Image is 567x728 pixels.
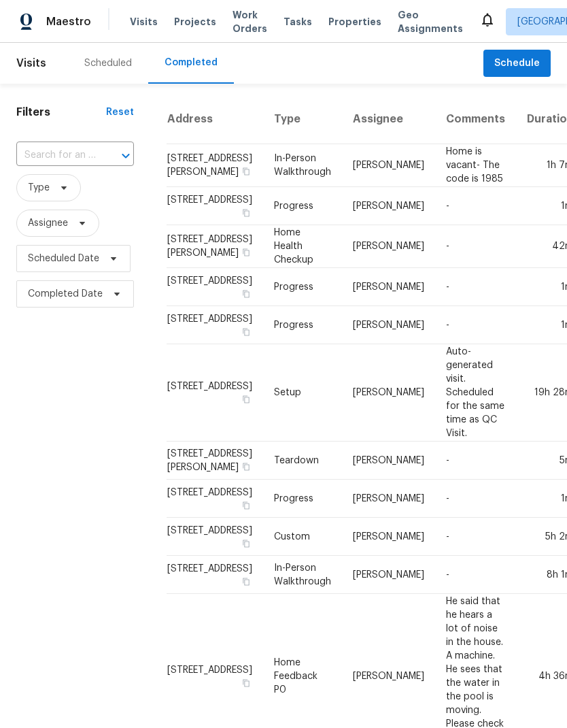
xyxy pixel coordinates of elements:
[167,442,263,480] td: [STREET_ADDRESS][PERSON_NAME]
[240,246,252,259] button: Copy Address
[174,15,216,29] span: Projects
[342,144,435,187] td: [PERSON_NAME]
[263,144,342,187] td: In-Person Walkthrough
[167,187,263,225] td: [STREET_ADDRESS]
[435,187,516,225] td: -
[240,499,252,512] button: Copy Address
[342,187,435,225] td: [PERSON_NAME]
[167,95,263,144] th: Address
[435,306,516,344] td: -
[28,252,99,265] span: Scheduled Date
[165,56,218,69] div: Completed
[240,393,252,406] button: Copy Address
[240,288,252,300] button: Copy Address
[263,480,342,518] td: Progress
[263,344,342,442] td: Setup
[263,442,342,480] td: Teardown
[483,50,551,78] button: Schedule
[240,576,252,588] button: Copy Address
[233,8,267,35] span: Work Orders
[435,268,516,306] td: -
[342,225,435,268] td: [PERSON_NAME]
[342,556,435,594] td: [PERSON_NAME]
[167,306,263,344] td: [STREET_ADDRESS]
[16,105,106,119] h1: Filters
[435,144,516,187] td: Home is vacant- The code is 1985
[342,306,435,344] td: [PERSON_NAME]
[435,225,516,268] td: -
[342,442,435,480] td: [PERSON_NAME]
[263,556,342,594] td: In-Person Walkthrough
[342,268,435,306] td: [PERSON_NAME]
[240,537,252,550] button: Copy Address
[106,105,134,119] div: Reset
[435,518,516,556] td: -
[342,95,435,144] th: Assignee
[342,518,435,556] td: [PERSON_NAME]
[263,518,342,556] td: Custom
[84,56,132,70] div: Scheduled
[167,518,263,556] td: [STREET_ADDRESS]
[263,187,342,225] td: Progress
[240,677,252,689] button: Copy Address
[28,181,50,195] span: Type
[342,480,435,518] td: [PERSON_NAME]
[116,146,135,165] button: Open
[167,480,263,518] td: [STREET_ADDRESS]
[130,15,158,29] span: Visits
[435,480,516,518] td: -
[435,344,516,442] td: Auto-generated visit. Scheduled for the same time as QC Visit.
[16,145,96,166] input: Search for an address...
[167,144,263,187] td: [STREET_ADDRESS][PERSON_NAME]
[263,306,342,344] td: Progress
[435,442,516,480] td: -
[46,15,91,29] span: Maestro
[328,15,381,29] span: Properties
[435,556,516,594] td: -
[283,17,312,27] span: Tasks
[240,461,252,473] button: Copy Address
[16,48,46,78] span: Visits
[167,344,263,442] td: [STREET_ADDRESS]
[263,225,342,268] td: Home Health Checkup
[494,55,540,72] span: Schedule
[398,8,463,35] span: Geo Assignments
[240,165,252,178] button: Copy Address
[240,326,252,338] button: Copy Address
[435,95,516,144] th: Comments
[167,225,263,268] td: [STREET_ADDRESS][PERSON_NAME]
[167,268,263,306] td: [STREET_ADDRESS]
[342,344,435,442] td: [PERSON_NAME]
[263,268,342,306] td: Progress
[28,287,103,301] span: Completed Date
[167,556,263,594] td: [STREET_ADDRESS]
[28,216,68,230] span: Assignee
[263,95,342,144] th: Type
[240,207,252,219] button: Copy Address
